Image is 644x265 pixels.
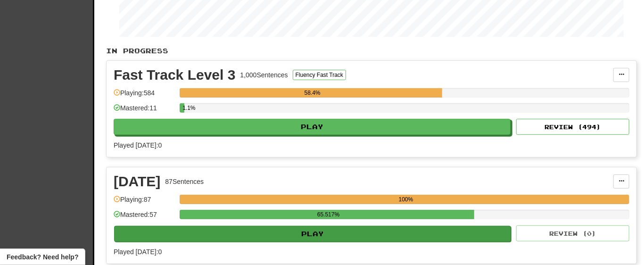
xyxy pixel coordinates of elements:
[182,103,184,113] div: 1.1%
[182,195,629,204] div: 100%
[114,226,511,242] button: Play
[516,119,629,135] button: Review (494)
[114,210,175,225] div: Mastered: 57
[114,119,511,135] button: Play
[240,70,288,80] div: 1,000 Sentences
[182,88,442,98] div: 58.4%
[516,225,629,241] button: Review (0)
[293,70,346,80] button: Fluency Fast Track
[114,103,175,119] div: Mastered: 11
[114,141,162,149] span: Played [DATE]: 0
[114,68,236,82] div: Fast Track Level 3
[182,210,474,219] div: 65.517%
[114,174,160,189] div: [DATE]
[7,252,78,262] span: Open feedback widget
[165,177,204,186] div: 87 Sentences
[114,248,162,256] span: Played [DATE]: 0
[114,195,175,210] div: Playing: 87
[106,46,637,56] p: In Progress
[114,88,175,104] div: Playing: 584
